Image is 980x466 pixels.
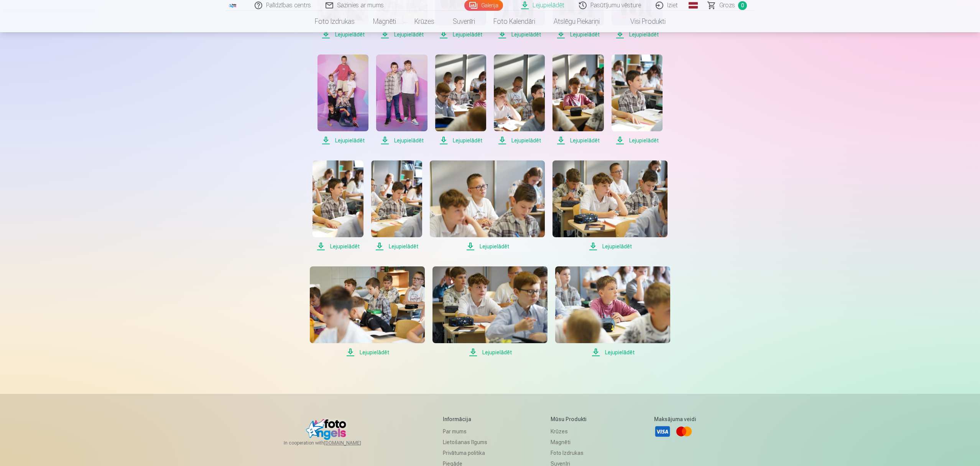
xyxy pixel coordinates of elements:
a: Suvenīri [444,11,484,32]
h5: Maksājuma veidi [654,415,696,423]
a: Lejupielādēt [552,55,603,145]
span: Lejupielādēt [494,136,545,145]
img: /fa1 [229,3,237,8]
a: Lejupielādēt [555,266,670,357]
a: Foto izdrukas [306,11,364,32]
h5: Mūsu produkti [551,415,591,423]
a: Lejupielādēt [371,160,422,251]
a: Lejupielādēt [432,266,548,357]
a: Foto kalendāri [484,11,544,32]
h5: Informācija [443,415,487,423]
a: Lejupielādēt [310,266,425,357]
span: Grozs [719,1,735,10]
span: Lejupielādēt [435,30,486,39]
a: Privātuma politika [443,448,487,458]
span: Lejupielādēt [552,242,668,251]
a: Lejupielādēt [376,55,427,145]
span: 0 [738,1,747,10]
a: Mastercard [676,423,692,440]
a: Lietošanas līgums [443,437,487,448]
a: Krūzes [405,11,444,32]
a: Foto izdrukas [551,448,591,458]
span: Lejupielādēt [310,348,425,357]
span: Lejupielādēt [552,136,603,145]
a: Lejupielādēt [552,160,668,251]
span: Lejupielādēt [552,30,603,39]
span: Lejupielādēt [555,348,670,357]
a: Lejupielādēt [435,55,486,145]
span: Lejupielādēt [376,136,427,145]
a: Lejupielādēt [312,160,363,251]
span: Lejupielādēt [317,30,368,39]
a: Atslēgu piekariņi [544,11,609,32]
a: Lejupielādēt [612,55,663,145]
span: Lejupielādēt [612,30,663,39]
a: Lejupielādēt [317,55,368,145]
span: Lejupielādēt [612,136,663,145]
a: [DOMAIN_NAME] [324,440,380,446]
a: Lejupielādēt [494,55,545,145]
span: Lejupielādēt [312,242,363,251]
a: Par mums [443,426,487,437]
a: Krūzes [551,426,591,437]
span: Lejupielādēt [430,242,545,251]
a: Lejupielādēt [430,160,545,251]
span: Lejupielādēt [317,136,368,145]
a: Magnēti [551,437,591,448]
a: Magnēti [364,11,405,32]
span: Lejupielādēt [371,242,422,251]
a: Visa [654,423,671,440]
span: Lejupielādēt [376,30,427,39]
span: Lejupielādēt [435,136,486,145]
a: Visi produkti [609,11,675,32]
span: Lejupielādēt [432,348,548,357]
span: In cooperation with [284,440,380,446]
span: Lejupielādēt [494,30,545,39]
